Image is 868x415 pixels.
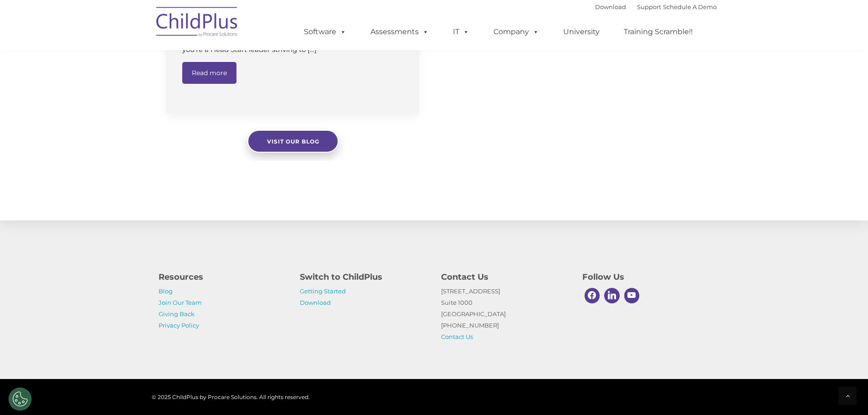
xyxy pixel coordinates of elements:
[441,286,569,343] p: [STREET_ADDRESS] Suite 1000 [GEOGRAPHIC_DATA] [PHONE_NUMBER]
[615,23,702,41] a: Training Scramble!!
[361,23,438,41] a: Assessments
[267,138,319,145] span: Visit our blog
[622,286,642,306] a: Youtube
[595,3,717,10] font: |
[152,394,310,400] span: © 2025 ChildPlus by Procare Solutions. All rights reserved.
[159,310,195,318] a: Giving Back
[582,271,710,283] h4: Follow Us
[159,271,286,283] h4: Resources
[9,388,31,410] button: Cookies Settings
[441,271,569,283] h4: Contact Us
[444,23,478,41] a: IT
[182,62,236,84] a: Read more
[602,286,622,306] a: Linkedin
[300,299,331,306] a: Download
[663,3,717,10] a: Schedule A Demo
[582,286,602,306] a: Facebook
[295,23,355,41] a: Software
[300,287,346,295] a: Getting Started
[484,23,548,41] a: Company
[441,333,473,340] a: Contact Us
[152,0,243,46] img: ChildPlus by Procare Solutions
[637,3,661,10] a: Support
[300,271,427,283] h4: Switch to ChildPlus
[159,287,173,295] a: Blog
[247,130,339,153] a: Visit our blog
[554,23,609,41] a: University
[159,322,199,329] a: Privacy Policy
[595,3,626,10] a: Download
[159,299,202,306] a: Join Our Team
